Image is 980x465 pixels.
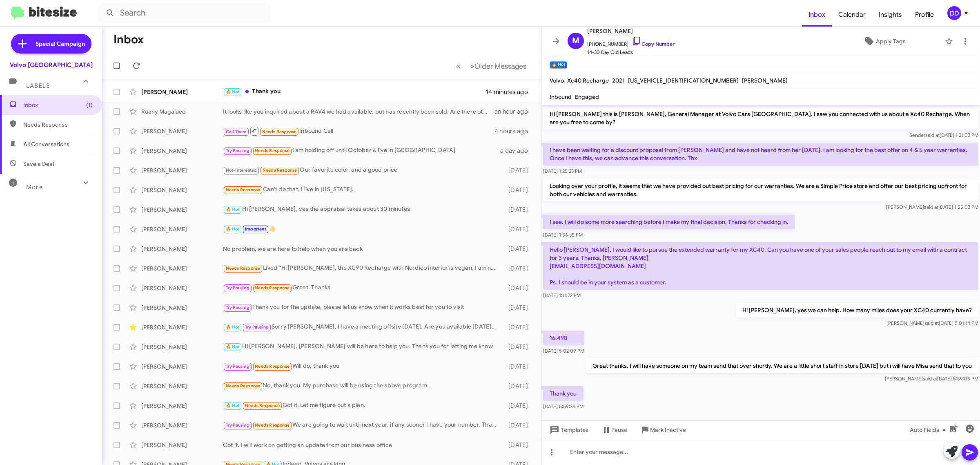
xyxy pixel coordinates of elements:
[223,381,501,391] div: No, thank you. My purchase will be using the above program.
[452,58,531,74] nav: Page navigation example
[141,127,223,135] div: [PERSON_NAME]
[501,323,535,331] div: [DATE]
[86,101,93,109] span: (1)
[550,93,572,101] span: Inbound
[255,423,290,428] span: Needs Response
[226,324,240,330] span: 🔥 Hot
[223,126,494,136] div: Inbound Call
[634,423,693,437] button: Mark Inactive
[226,383,261,389] span: Needs Response
[141,186,223,194] div: [PERSON_NAME]
[632,41,675,47] a: Copy Number
[223,264,501,273] div: Liked “Hi [PERSON_NAME], the XC90 Recharge with Nordico interior is vegan, I am not quite sure ab...
[223,185,501,194] div: Can't do that, I live in [US_STATE].
[262,129,297,134] span: Needs Response
[465,58,531,74] button: Next
[886,204,978,210] span: [PERSON_NAME] [DATE] 1:55:03 PM
[223,342,501,351] div: Hi [PERSON_NAME], [PERSON_NAME] will be here to help you. Thank you for letting me know
[828,34,941,49] button: Apply Tags
[226,168,257,173] span: Not-Interested
[595,423,634,437] button: Pause
[802,3,832,27] a: Inbox
[226,423,249,428] span: Try Pausing
[501,304,535,312] div: [DATE]
[223,303,501,312] div: Thank you for the update, please let us know when it works best for you to visit
[543,179,978,201] p: Looking over your profile, it seems that we have provided out best pricing for our warranties. We...
[543,232,583,238] span: [DATE] 1:56:35 PM
[650,423,686,437] span: Mark Inactive
[885,376,978,382] span: [PERSON_NAME] [DATE] 5:59:05 PM
[26,82,50,89] span: Labels
[501,441,535,449] div: [DATE]
[226,403,240,408] span: 🔥 Hot
[226,305,249,310] span: Try Pausing
[141,264,223,273] div: [PERSON_NAME]
[903,423,955,437] button: Auto Fields
[872,3,909,27] span: Insights
[501,343,535,351] div: [DATE]
[223,441,501,449] div: Got it. I will work on getting an update from our business office
[501,362,535,371] div: [DATE]
[543,242,978,290] p: Hello [PERSON_NAME], I would like to pursue the extended warranty for my XC40. Can you have one o...
[628,77,739,84] span: [US_VEHICLE_IDENTIFICATION_NUMBER]
[500,147,535,155] div: a day ago
[501,382,535,390] div: [DATE]
[925,132,940,138] span: said at
[226,364,249,369] span: Try Pausing
[23,121,93,129] span: Needs Response
[226,148,249,153] span: Try Pausing
[548,423,588,437] span: Templates
[226,207,240,212] span: 🔥 Hot
[543,348,584,354] span: [DATE] 5:02:09 PM
[11,34,91,54] a: Special Campaign
[245,226,266,232] span: Important
[923,376,937,382] span: said at
[470,61,474,71] span: »
[909,3,940,27] a: Profile
[26,183,43,191] span: More
[223,322,501,332] div: Sorry [PERSON_NAME], I have a meeting offsite [DATE]. Are you available [DATE] afternoon?
[886,320,978,326] span: [PERSON_NAME] [DATE] 5:01:14 PM
[611,423,627,437] span: Pause
[940,6,971,20] button: DD
[223,283,501,293] div: Great. Thanks
[501,264,535,273] div: [DATE]
[587,36,675,48] span: [PHONE_NUMBER]
[141,362,223,371] div: [PERSON_NAME]
[223,362,501,371] div: Will do, thank you
[23,140,69,148] span: All Conversations
[223,420,501,430] div: We are going to wait until next year, if any sooner I have your number. Thanks
[255,364,290,369] span: Needs Response
[543,215,795,229] p: I see. I will do some more searching before I make my final decision. Thanks for checking in.
[910,423,949,437] span: Auto Fields
[141,421,223,429] div: [PERSON_NAME]
[226,187,261,192] span: Needs Response
[223,401,501,410] div: Got it. Let me figure out a plan.
[255,148,290,153] span: Needs Response
[141,343,223,351] div: [PERSON_NAME]
[947,6,961,20] div: DD
[245,403,280,408] span: Needs Response
[575,93,599,101] span: Engaged
[486,88,535,96] div: 14 minutes ago
[909,132,978,138] span: Sender [DATE] 1:21:03 PM
[612,77,625,84] span: 2021
[23,160,54,168] span: Save a Deal
[223,205,501,214] div: Hi [PERSON_NAME], yes the appraisal takes about 30 minutes
[456,61,461,71] span: «
[876,34,906,49] span: Apply Tags
[99,3,270,23] input: Search
[832,3,872,27] span: Calendar
[223,224,501,234] div: 👍
[223,245,501,253] div: No problem, we are here to help when you are back
[494,127,535,135] div: 4 hours ago
[572,34,579,47] span: M
[501,245,535,253] div: [DATE]
[141,166,223,174] div: [PERSON_NAME]
[141,382,223,390] div: [PERSON_NAME]
[141,88,223,96] div: [PERSON_NAME]
[255,285,290,291] span: Needs Response
[501,421,535,429] div: [DATE]
[223,165,501,175] div: Our favorite color, and a good price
